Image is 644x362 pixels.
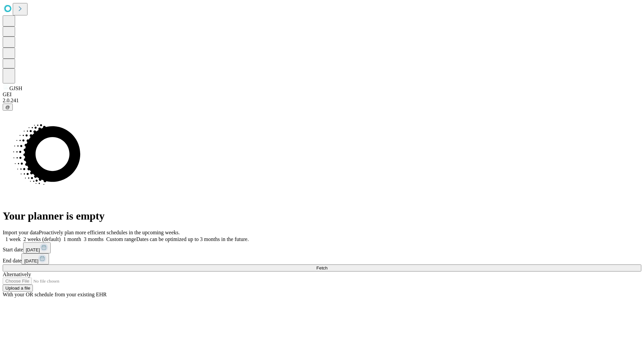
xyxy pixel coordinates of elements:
span: GJSH [9,85,22,91]
span: [DATE] [24,258,38,263]
span: Custom range [106,236,136,242]
button: Upload a file [3,285,33,292]
span: Fetch [316,265,327,270]
span: 1 month [63,236,81,242]
div: Start date [3,242,641,253]
span: Alternatively [3,271,31,277]
span: 2 weeks (default) [23,236,61,242]
div: 2.0.241 [3,98,641,104]
span: 1 week [5,236,21,242]
h1: Your planner is empty [3,210,641,222]
span: Dates can be optimized up to 3 months in the future. [136,236,249,242]
div: GEI [3,92,641,98]
button: Fetch [3,264,641,271]
span: Proactively plan more efficient schedules in the upcoming weeks. [39,230,180,235]
div: End date [3,253,641,264]
button: [DATE] [21,253,49,264]
button: [DATE] [23,242,51,253]
span: @ [5,105,10,110]
span: [DATE] [26,247,40,252]
button: @ [3,104,13,111]
span: With your OR schedule from your existing EHR [3,292,107,297]
span: 3 months [84,236,104,242]
span: Import your data [3,230,39,235]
